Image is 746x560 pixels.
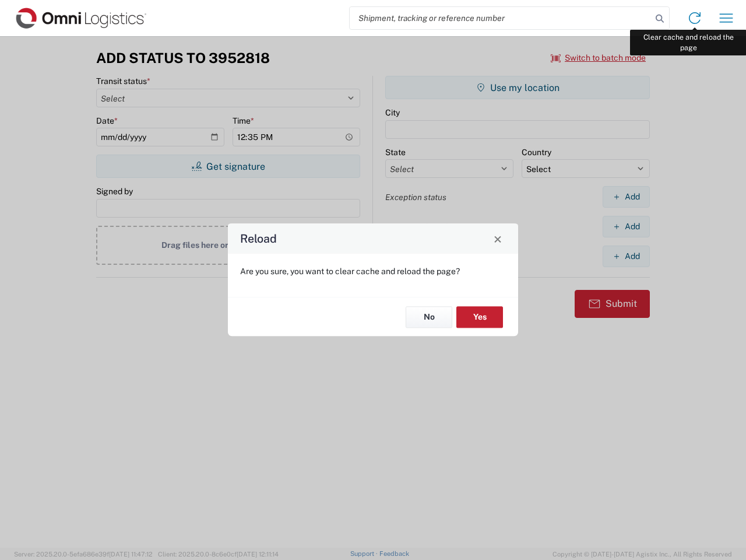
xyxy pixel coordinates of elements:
p: Are you sure, you want to clear cache and reload the page? [240,266,506,276]
button: Close [490,230,506,247]
button: No [406,306,452,328]
input: Shipment, tracking or reference number [350,7,652,29]
h4: Reload [240,230,277,247]
button: Yes [456,306,503,328]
